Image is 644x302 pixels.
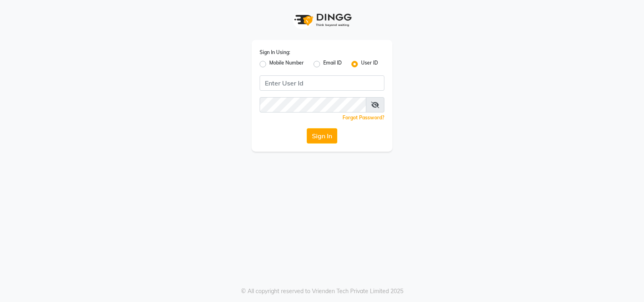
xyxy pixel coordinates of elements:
label: Email ID [323,59,342,69]
input: Username [260,75,384,91]
button: Sign In [307,128,337,144]
label: User ID [361,59,378,69]
img: logo1.svg [290,8,354,32]
label: Sign In Using: [260,49,290,56]
input: Username [260,97,366,112]
label: Mobile Number [269,59,304,69]
a: Forgot Password? [343,115,384,121]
